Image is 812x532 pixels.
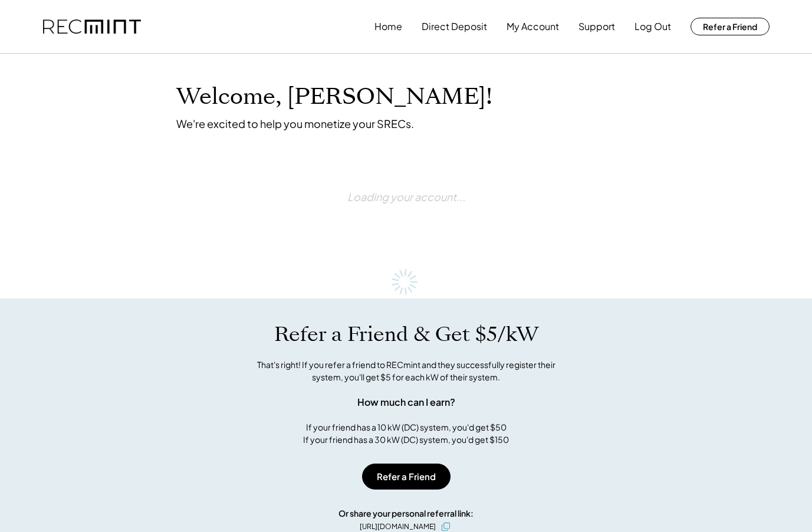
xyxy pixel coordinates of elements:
h1: Welcome, [PERSON_NAME]! [176,83,492,111]
div: That's right! If you refer a friend to RECmint and they successfully register their system, you'l... [244,359,568,383]
div: Loading your account... [347,160,465,234]
div: We're excited to help you monetize your SRECs. [176,117,414,130]
img: recmint-logotype%403x.png [43,19,141,34]
div: How much can I earn? [357,395,455,409]
button: Log Out [635,15,671,38]
button: Home [374,15,402,38]
div: Or share your personal referral link: [338,507,474,520]
div: [URL][DOMAIN_NAME] [360,521,436,532]
button: Support [578,15,615,38]
button: Refer a Friend [691,18,770,35]
div: If your friend has a 10 kW (DC) system, you'd get $50 If your friend has a 30 kW (DC) system, you... [303,421,509,446]
button: Refer a Friend [362,464,451,490]
button: My Account [507,15,559,38]
button: Direct Deposit [422,15,487,38]
h1: Refer a Friend & Get $5/kW [274,322,538,347]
